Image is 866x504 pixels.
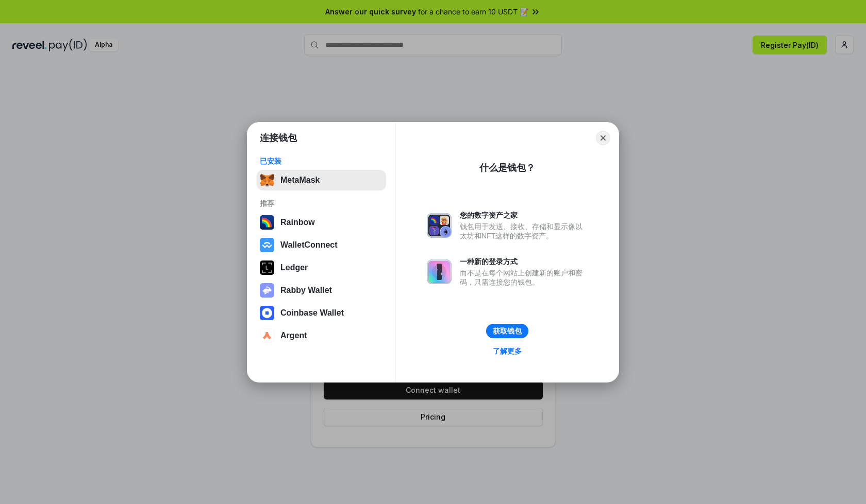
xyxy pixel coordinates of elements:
[280,240,338,250] div: WalletConnect
[260,173,274,187] img: svg+xml,%3Csvg%20fill%3D%22none%22%20height%3D%2233%22%20viewBox%3D%220%200%2035%2033%22%20width%...
[257,325,386,346] button: Argent
[280,308,344,318] div: Coinbase Wallet
[280,218,315,227] div: Rainbow
[260,283,274,298] img: svg+xml,%3Csvg%20xmlns%3D%22http%3A%2F%2Fwww.w3.org%2F2000%2Fsvg%22%20fill%3D%22none%22%20viewBox...
[479,162,535,174] div: 什么是钱包？
[486,324,528,338] button: 获取钱包
[257,257,386,278] button: Ledger
[257,212,386,233] button: Rainbow
[257,170,386,190] button: MetaMask
[280,176,320,185] div: MetaMask
[260,132,297,144] h1: 连接钱包
[257,303,386,323] button: Coinbase Wallet
[260,238,274,252] img: svg+xml,%3Csvg%20width%3D%2228%22%20height%3D%2228%22%20viewBox%3D%220%200%2028%2028%22%20fill%3D...
[460,268,588,287] div: 而不是在每个网站上创建新的账户和密码，只需连接您的钱包。
[280,331,307,340] div: Argent
[493,326,522,336] div: 获取钱包
[260,215,274,230] img: svg+xml,%3Csvg%20width%3D%22120%22%20height%3D%22120%22%20viewBox%3D%220%200%20120%20120%22%20fil...
[596,131,610,145] button: Close
[487,344,528,358] a: 了解更多
[260,157,383,166] div: 已安装
[460,257,588,266] div: 一种新的登录方式
[257,280,386,301] button: Rabby Wallet
[493,346,522,356] div: 了解更多
[260,199,383,208] div: 推荐
[460,222,588,240] div: 钱包用于发送、接收、存储和显示像以太坊和NFT这样的数字资产。
[280,286,332,295] div: Rabby Wallet
[427,213,452,238] img: svg+xml,%3Csvg%20xmlns%3D%22http%3A%2F%2Fwww.w3.org%2F2000%2Fsvg%22%20fill%3D%22none%22%20viewBox...
[260,260,274,275] img: svg+xml,%3Csvg%20xmlns%3D%22http%3A%2F%2Fwww.w3.org%2F2000%2Fsvg%22%20width%3D%2228%22%20height%3...
[427,259,452,284] img: svg+xml,%3Csvg%20xmlns%3D%22http%3A%2F%2Fwww.w3.org%2F2000%2Fsvg%22%20fill%3D%22none%22%20viewBox...
[257,235,386,255] button: WalletConnect
[460,211,588,220] div: 您的数字资产之家
[280,263,308,272] div: Ledger
[260,328,274,343] img: svg+xml,%3Csvg%20width%3D%2228%22%20height%3D%2228%22%20viewBox%3D%220%200%2028%2028%22%20fill%3D...
[260,306,274,320] img: svg+xml,%3Csvg%20width%3D%2228%22%20height%3D%2228%22%20viewBox%3D%220%200%2028%2028%22%20fill%3D...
